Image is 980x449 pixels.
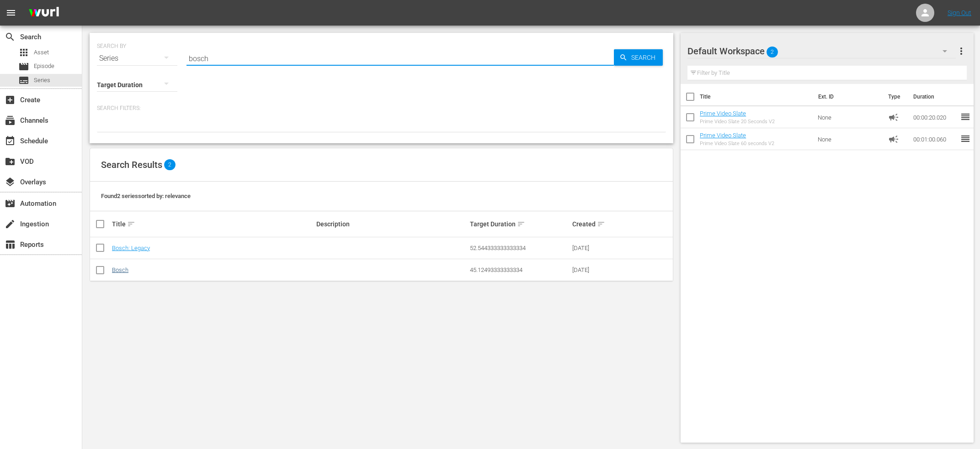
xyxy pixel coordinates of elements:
span: Series [18,75,29,86]
div: Description [316,220,467,228]
span: reorder [960,111,971,122]
span: 2 [767,42,778,62]
span: Found 2 series sorted by: relevance [101,193,191,199]
th: Ext. ID [813,84,883,110]
a: Bosch [112,266,128,273]
button: more_vert [956,40,967,62]
button: Search [614,49,663,66]
span: 2 [164,159,176,170]
div: Series [97,46,177,71]
div: Prime Video Slate 20 Seconds V2 [700,119,775,125]
td: None [814,128,885,150]
span: Ingestion [5,219,16,230]
div: Target Duration [470,219,570,230]
span: Ad [888,134,899,145]
td: None [814,106,885,128]
span: Ad [888,112,899,123]
span: Search [5,31,16,42]
span: more_vert [956,46,967,57]
div: [DATE] [572,245,621,251]
td: 00:00:20.020 [910,106,960,128]
span: Automation [5,198,16,209]
span: sort [127,220,135,228]
img: ans4CAIJ8jUAAAAAAAAAAAAAAAAAAAAAAAAgQb4GAAAAAAAAAAAAAAAAAAAAAAAAJMjXAAAAAAAAAAAAAAAAAAAAAAAAgAT5G... [22,2,66,24]
div: Title [112,219,314,230]
span: reorder [960,133,971,144]
span: Overlays [5,177,16,188]
span: sort [597,220,605,228]
a: Prime Video Slate [700,110,746,117]
span: Episode [18,61,29,72]
div: 52.544333333333334 [470,245,570,251]
th: Duration [908,84,963,110]
span: Search [628,49,663,66]
div: [DATE] [572,266,621,273]
span: Channels [5,115,16,126]
div: 45.12493333333334 [470,266,570,273]
span: Asset [34,48,49,57]
th: Title [700,84,813,110]
div: Default Workspace [687,38,956,64]
div: Prime Video Slate 60 seconds V2 [700,141,774,146]
span: VOD [5,156,16,167]
span: Search Results [101,159,162,170]
span: Create [5,94,16,105]
th: Type [883,84,908,110]
span: sort [517,220,525,228]
span: Asset [18,47,29,58]
span: Reports [5,239,16,250]
span: menu [5,7,16,18]
td: 00:01:00.060 [910,128,960,150]
a: Prime Video Slate [700,132,746,139]
p: Search Filters: [97,104,666,112]
a: Bosch: Legacy [112,245,150,251]
a: Sign Out [948,9,971,16]
span: Schedule [5,136,16,146]
span: Series [34,76,50,85]
span: Episode [34,62,54,71]
div: Created [572,219,621,230]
